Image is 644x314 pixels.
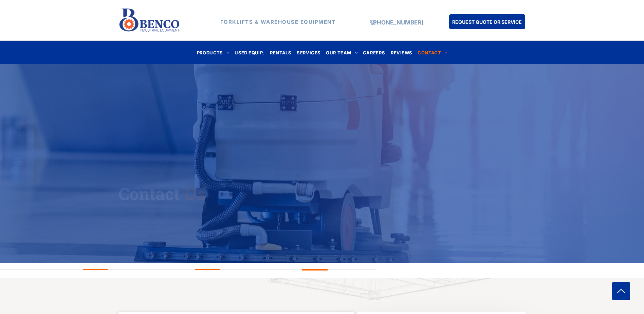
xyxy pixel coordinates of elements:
span: Us [184,182,205,205]
a: RENTALS [267,48,294,57]
a: OUR TEAM [323,48,360,57]
span: Contact [118,182,180,205]
a: SERVICES [294,48,323,57]
strong: FORKLIFTS & WAREHOUSE EQUIPMENT [220,19,336,25]
a: [PHONE_NUMBER] [371,19,423,26]
a: PRODUCTS [194,48,232,57]
a: REQUEST QUOTE OR SERVICE [449,14,525,29]
span: REQUEST QUOTE OR SERVICE [452,16,522,28]
a: CAREERS [360,48,388,57]
a: USED EQUIP. [232,48,267,57]
a: CONTACT [415,48,450,57]
a: REVIEWS [388,48,415,57]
